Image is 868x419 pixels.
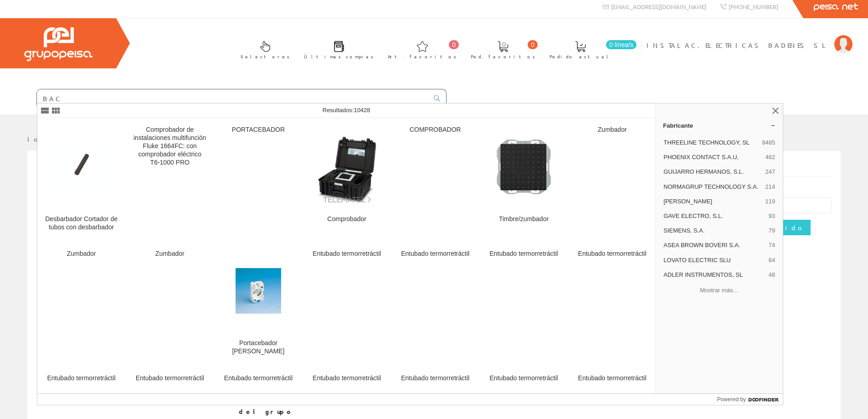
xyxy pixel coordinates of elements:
div: Entubado termorretráctil [310,374,384,383]
a: Entubado termorretráctil [391,367,479,393]
span: 0 [528,40,538,49]
span: ASEA BROWN BOVERI S.A. [663,241,765,249]
a: Entubado termorretráctil [568,367,656,393]
span: 119 [765,197,776,206]
a: Zumbador [568,119,656,242]
img: Timbre/zumbador [487,130,560,203]
a: Entubado termorretráctil [126,367,214,393]
a: INSTALAC.ELECTRICAS BADENES SL [647,33,853,42]
span: 10428 [354,107,370,114]
a: Powered by [717,394,783,405]
a: Desbarbador Cortador de tubos con desbarbador Desbarbador Cortador de tubos con desbarbador [37,119,125,242]
div: Zumbador [45,250,118,258]
a: PORTACEBADOR [214,119,302,242]
button: Mostrar más… [659,283,779,298]
span: Resultados: [323,107,370,114]
span: 8485 [762,139,775,147]
a: Entubado termorretráctil [480,243,568,366]
a: Inicio [27,135,66,143]
div: Entubado termorretráctil [221,374,295,383]
span: Pedido actual [550,52,611,61]
div: Entubado termorretráctil [575,374,649,383]
span: [PERSON_NAME] [663,197,761,206]
img: Comprobador [310,130,384,203]
a: Entubado termorretráctil [303,367,391,393]
a: Comprobador de instalaciones multifunción Fluke 1664FC: con comprobador eléctrico T6-1000 PRO [126,119,214,242]
span: 462 [765,153,776,161]
span: 74 [769,241,775,249]
span: 214 [765,183,776,191]
div: Entubado termorretráctil [133,374,206,383]
div: Comprobador [310,215,384,223]
a: Selectores [231,33,294,65]
a: Zumbador [126,243,214,366]
div: Comprobador de instalaciones multifunción Fluke 1664FC: con comprobador eléctrico T6-1000 PRO [133,126,206,167]
div: Zumbador [133,250,206,258]
div: PORTACEBADOR [221,126,295,134]
img: Grupo Peisa [24,27,92,61]
span: GAVE ELECTRO, S.L. [663,212,765,220]
a: Entubado termorretráctil [303,243,391,366]
span: 79 [769,227,775,235]
span: 0 [449,40,459,49]
span: SIEMENS, S.A. [663,227,765,235]
div: Entubado termorretráctil [45,374,118,383]
span: 93 [769,212,775,220]
a: Últimas compras [295,33,378,65]
a: COMPROBADOR [391,119,479,242]
a: Zumbador [37,243,125,366]
span: PHOENIX CONTACT S.A.U, [663,153,761,161]
a: Entubado termorretráctil [214,367,302,393]
a: Entubado termorretráctil [568,243,656,366]
span: NORMAGRUP TECHNOLOGY S.A. [663,183,761,191]
div: Entubado termorretráctil [310,250,384,258]
img: Portacebador simon [236,268,281,314]
div: Entubado termorretráctil [399,374,472,383]
div: Entubado termorretráctil [487,250,560,258]
span: 48 [769,271,775,279]
span: 0 línea/s [606,40,637,49]
img: Desbarbador Cortador de tubos con desbarbador [45,140,118,194]
span: Powered by [717,395,746,403]
span: 247 [765,168,776,176]
span: THREELINE TECHNOLOGY, SL [663,139,758,147]
div: COMPROBADOR [399,126,472,134]
span: [PHONE_NUMBER] [729,3,778,10]
div: Zumbador [575,126,649,134]
a: Entubado termorretráctil [391,243,479,366]
a: Portacebador simon Portacebador [PERSON_NAME] [214,243,302,366]
div: Entubado termorretráctil [399,250,472,258]
a: Entubado termorretráctil [480,367,568,393]
span: Últimas compras [304,52,374,61]
span: 64 [769,256,775,264]
a: Comprobador Comprobador [303,119,391,242]
span: Selectores [241,52,290,61]
div: Entubado termorretráctil [487,374,560,383]
div: Portacebador [PERSON_NAME] [221,339,295,356]
span: ADLER INSTRUMENTOS, SL [663,271,765,279]
a: Entubado termorretráctil [37,367,125,393]
input: Buscar ... [37,89,428,108]
div: Entubado termorretráctil [575,250,649,258]
div: Timbre/zumbador [487,215,560,223]
a: Timbre/zumbador Timbre/zumbador [480,119,568,242]
span: [EMAIL_ADDRESS][DOMAIN_NAME] [611,3,706,10]
div: Desbarbador Cortador de tubos con desbarbador [45,215,118,232]
span: LOVATO ELECTRIC SLU [663,256,765,264]
span: GUIJARRO HERMANOS, S.L. [663,168,761,176]
span: INSTALAC.ELECTRICAS BADENES SL [647,41,830,50]
a: Fabricante [656,118,783,133]
span: Art. favoritos [388,52,457,61]
span: Ped. favoritos [471,52,535,61]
